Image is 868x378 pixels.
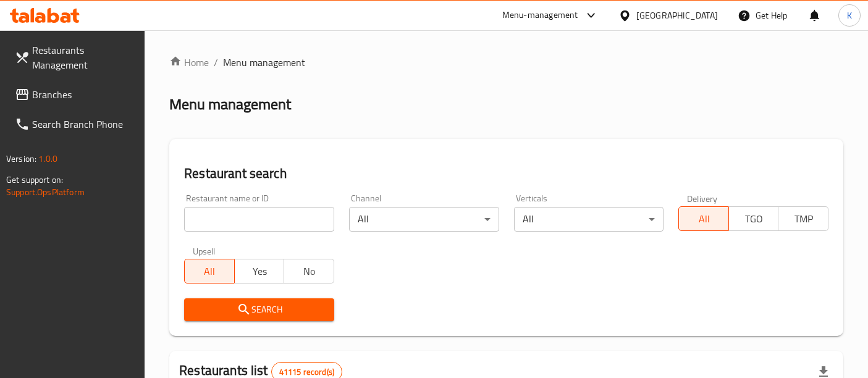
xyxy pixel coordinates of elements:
span: Version: [6,151,36,167]
span: K [847,9,852,22]
button: Yes [234,259,285,283]
h2: Menu management [169,94,291,114]
span: 1.0.0 [38,151,57,167]
span: Menu management [223,55,305,70]
span: No [289,262,329,280]
nav: breadcrumb [169,55,843,70]
span: TMP [783,210,824,228]
button: All [184,259,235,283]
input: Search for restaurant name or ID.. [184,207,334,232]
span: TGO [734,210,774,228]
div: Menu-management [502,8,578,23]
span: Branches [32,87,135,102]
div: [GEOGRAPHIC_DATA] [636,9,718,22]
span: Search Branch Phone [32,117,135,132]
div: All [349,207,499,232]
label: Delivery [687,194,718,203]
div: All [514,207,664,232]
span: Search [194,302,324,317]
a: Search Branch Phone [5,109,145,139]
button: Search [184,298,334,321]
span: Restaurants Management [32,43,135,72]
a: Restaurants Management [5,35,145,80]
button: TMP [778,206,828,231]
button: TGO [728,206,779,231]
span: 41115 record(s) [272,366,342,378]
button: No [284,259,334,283]
span: Yes [240,262,280,280]
h2: Restaurant search [184,164,828,183]
span: All [190,262,230,280]
label: Upsell [193,246,216,255]
a: Branches [5,80,145,109]
span: Get support on: [6,172,63,188]
li: / [214,55,218,70]
a: Support.OpsPlatform [6,184,85,200]
button: All [678,206,729,231]
span: All [684,210,724,228]
a: Home [169,55,209,70]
